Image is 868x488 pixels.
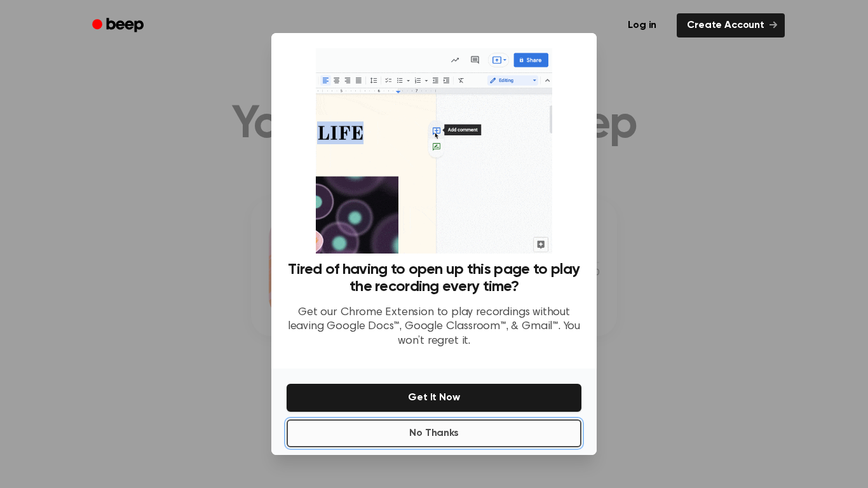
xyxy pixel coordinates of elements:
p: Get our Chrome Extension to play recordings without leaving Google Docs™, Google Classroom™, & Gm... [287,306,581,349]
a: Create Account [677,13,785,37]
img: Beep extension in action [316,48,552,254]
a: Beep [83,13,155,38]
button: Get It Now [287,384,581,412]
button: No Thanks [287,419,581,447]
a: Log in [615,11,669,40]
h3: Tired of having to open up this page to play the recording every time? [287,261,581,295]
